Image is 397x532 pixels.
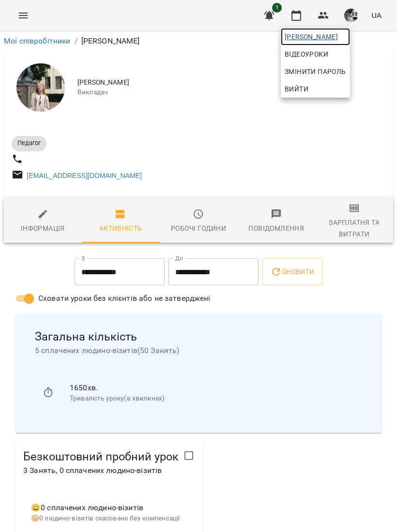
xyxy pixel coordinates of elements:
[281,80,350,98] button: Вийти
[285,31,346,43] span: [PERSON_NAME]
[281,28,350,45] a: [PERSON_NAME]
[285,48,328,60] span: Відеоуроки
[285,83,308,95] span: Вийти
[281,45,332,63] a: Відеоуроки
[285,66,346,77] span: Змінити пароль
[281,63,350,80] a: Змінити пароль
